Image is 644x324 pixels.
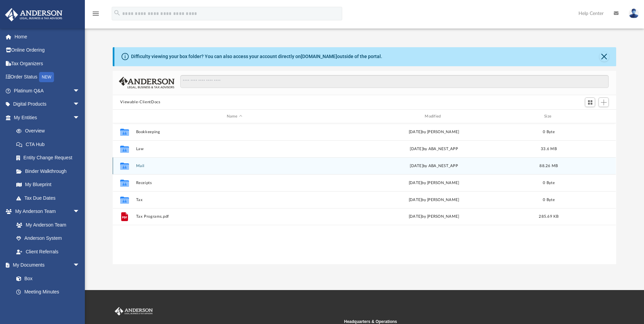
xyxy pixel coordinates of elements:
a: Box [10,272,83,285]
img: Anderson Advisors Platinum Portal [113,307,154,316]
a: menu [92,13,100,18]
div: Name [136,113,333,120]
span: 88.26 MB [540,164,558,168]
i: search [113,9,121,17]
a: My Documentsarrow_drop_down [5,258,87,272]
div: Size [535,113,563,120]
a: Overview [10,124,90,138]
div: id [566,113,613,120]
button: Switch to Grid View [585,97,595,107]
span: 0 Byte [543,130,555,134]
a: Forms Library [10,299,83,312]
img: Anderson Advisors Platinum Portal [3,8,65,21]
span: 33.6 MB [541,147,557,151]
button: Bookkeeping [136,130,333,134]
img: User Pic [629,8,639,18]
div: [DATE] by ABA_NEST_APP [336,163,532,169]
a: Order StatusNEW [5,70,90,84]
div: [DATE] by [PERSON_NAME] [336,214,532,220]
div: [DATE] by ABA_NEST_APP [336,146,532,152]
div: [DATE] by [PERSON_NAME] [336,180,532,186]
a: My Blueprint [10,178,87,192]
button: Add [599,97,609,107]
span: arrow_drop_down [73,97,87,111]
a: My Anderson Team [10,218,83,232]
span: 0 Byte [543,198,555,202]
a: [DOMAIN_NAME] [301,54,337,59]
button: Mail [136,164,333,168]
div: id [116,113,133,120]
a: Binder Walkthrough [10,164,90,178]
div: Modified [335,113,532,120]
div: grid [113,123,616,264]
a: Client Referrals [10,245,87,258]
span: 285.69 KB [539,215,559,219]
span: arrow_drop_down [73,258,87,272]
button: Tax Programs.pdf [136,215,333,219]
span: 0 Byte [543,181,555,185]
a: Meeting Minutes [10,285,87,299]
div: [DATE] by [PERSON_NAME] [336,129,532,135]
a: Tax Due Dates [10,191,90,205]
a: CTA Hub [10,138,90,151]
input: Search files and folders [180,75,609,88]
button: Receipts [136,181,333,185]
div: Difficulty viewing your box folder? You can also access your account directly on outside of the p... [131,53,382,60]
div: [DATE] by [PERSON_NAME] [336,197,532,203]
button: Tax [136,198,333,202]
button: Viewable-ClientDocs [120,99,160,105]
span: arrow_drop_down [73,84,87,98]
span: arrow_drop_down [73,205,87,219]
a: Entity Change Request [10,151,90,165]
a: Online Ordering [5,43,90,57]
div: NEW [39,72,54,82]
a: My Entitiesarrow_drop_down [5,111,90,124]
i: menu [92,10,100,18]
a: Digital Productsarrow_drop_down [5,97,90,111]
a: Tax Organizers [5,57,90,70]
button: Law [136,147,333,151]
a: Home [5,30,90,43]
a: Platinum Q&Aarrow_drop_down [5,84,90,97]
a: Anderson System [10,232,87,245]
span: arrow_drop_down [73,111,87,125]
button: Close [600,52,609,61]
a: My Anderson Teamarrow_drop_down [5,205,87,218]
